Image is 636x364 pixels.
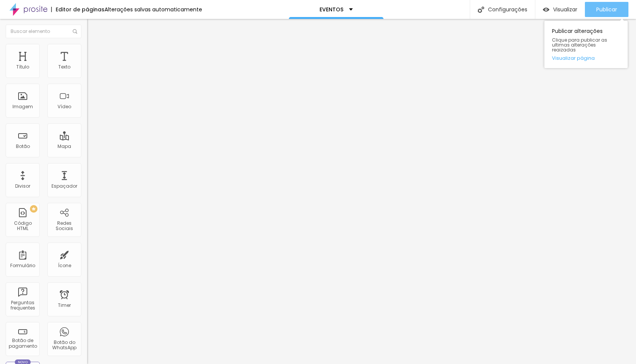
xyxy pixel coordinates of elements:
[49,340,79,351] div: Botão do WhatsApp
[58,303,71,308] div: Timer
[544,21,628,68] div: Publicar alterações
[58,64,70,70] div: Texto
[51,7,104,12] div: Editor de páginas
[73,29,77,34] img: Icone
[320,7,343,12] p: EVENTOS
[12,104,33,109] div: Imagem
[552,37,620,53] span: Clique para publicar as ultimas alterações reaizadas
[10,263,35,268] div: Formulário
[16,64,29,70] div: Título
[51,184,77,189] div: Espaçador
[58,263,71,268] div: Ícone
[8,221,37,232] div: Código HTML
[8,338,37,349] div: Botão de pagamento
[58,104,71,109] div: Vídeo
[87,19,636,364] iframe: Editor
[49,221,79,232] div: Redes Sociais
[553,6,577,12] span: Visualizar
[58,144,71,149] div: Mapa
[8,300,37,311] div: Perguntas frequentes
[596,6,617,12] span: Publicar
[585,2,628,17] button: Publicar
[16,144,30,149] div: Botão
[104,7,202,12] div: Alterações salvas automaticamente
[6,25,81,38] input: Buscar elemento
[543,6,549,13] img: view-1.svg
[552,56,620,61] a: Visualizar página
[15,184,30,189] div: Divisor
[535,2,585,17] button: Visualizar
[478,6,484,13] img: Icone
